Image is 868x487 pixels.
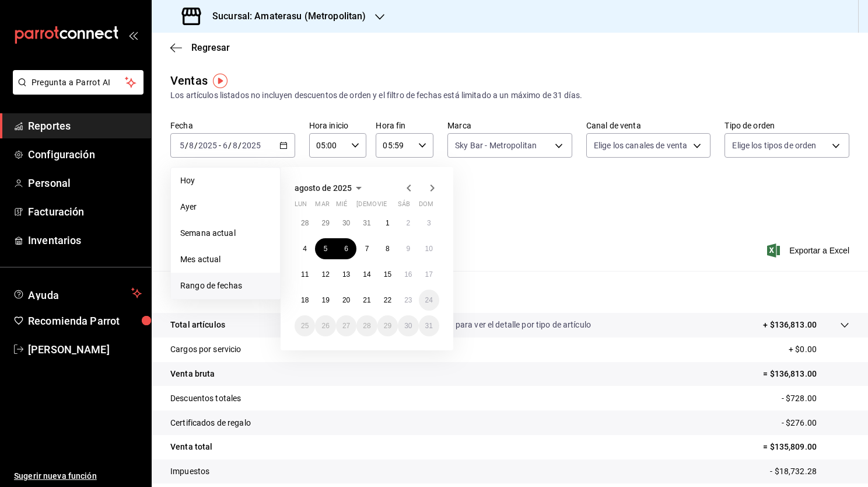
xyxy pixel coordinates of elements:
span: Ayuda [28,286,127,300]
span: Facturación [28,204,142,220]
abbr: 26 de agosto de 2025 [321,322,329,330]
p: = $135,809.00 [763,441,849,453]
h3: Sucursal: Amaterasu (Metropolitan) [203,9,366,23]
abbr: 12 de agosto de 2025 [321,270,329,279]
abbr: 31 de julio de 2025 [363,219,370,227]
button: 31 de agosto de 2025 [419,315,439,336]
abbr: 29 de agosto de 2025 [384,322,391,330]
abbr: 3 de agosto de 2025 [427,219,431,227]
button: 1 de agosto de 2025 [377,213,398,234]
button: 14 de agosto de 2025 [356,264,377,285]
div: Los artículos listados no incluyen descuentos de orden y el filtro de fechas está limitado a un m... [170,89,849,102]
abbr: 25 de agosto de 2025 [301,322,309,330]
button: 16 de agosto de 2025 [398,264,418,285]
span: / [238,141,242,150]
input: -- [222,141,228,150]
button: 7 de agosto de 2025 [356,238,377,259]
button: 21 de agosto de 2025 [356,290,377,311]
span: Sky Bar - Metropolitan [455,140,537,151]
abbr: 19 de agosto de 2025 [321,296,329,304]
input: -- [232,141,238,150]
label: Hora fin [376,121,433,130]
abbr: 11 de agosto de 2025 [301,270,309,279]
abbr: 23 de agosto de 2025 [404,296,412,304]
abbr: miércoles [336,200,347,213]
button: 25 de agosto de 2025 [295,315,315,336]
button: 15 de agosto de 2025 [377,264,398,285]
abbr: martes [315,200,329,213]
label: Tipo de orden [724,121,849,130]
abbr: 16 de agosto de 2025 [404,270,412,279]
abbr: 15 de agosto de 2025 [384,270,391,279]
abbr: 18 de agosto de 2025 [301,296,309,304]
abbr: 9 de agosto de 2025 [406,245,410,253]
p: + $136,813.00 [763,319,817,331]
span: Personal [28,175,142,191]
button: 28 de julio de 2025 [295,213,315,234]
button: 10 de agosto de 2025 [419,238,439,259]
abbr: 5 de agosto de 2025 [324,245,328,253]
span: Sugerir nueva función [14,470,142,482]
button: Tooltip marker [213,74,228,88]
abbr: jueves [356,200,425,213]
span: / [185,141,188,150]
button: 28 de agosto de 2025 [356,315,377,336]
abbr: 10 de agosto de 2025 [425,245,433,253]
abbr: 14 de agosto de 2025 [363,270,370,279]
span: - [219,141,221,150]
label: Fecha [170,121,295,130]
button: 29 de agosto de 2025 [377,315,398,336]
button: 8 de agosto de 2025 [377,238,398,259]
span: Recomienda Parrot [28,313,142,329]
abbr: 1 de agosto de 2025 [386,219,390,227]
p: Certificados de regalo [170,417,251,429]
abbr: viernes [377,200,387,213]
button: 27 de agosto de 2025 [336,315,356,336]
span: Inventarios [28,232,142,248]
abbr: 20 de agosto de 2025 [342,296,350,304]
button: Pregunta a Parrot AI [13,70,143,95]
abbr: 8 de agosto de 2025 [386,245,390,253]
p: Venta bruta [170,368,215,380]
button: 5 de agosto de 2025 [315,238,335,259]
button: 26 de agosto de 2025 [315,315,335,336]
p: Da clic en la fila para ver el detalle por tipo de artículo [397,319,591,331]
abbr: 22 de agosto de 2025 [384,296,391,304]
abbr: 28 de agosto de 2025 [363,322,370,330]
button: 19 de agosto de 2025 [315,290,335,311]
abbr: 30 de agosto de 2025 [404,322,412,330]
abbr: 7 de agosto de 2025 [365,245,369,253]
abbr: 29 de julio de 2025 [321,219,329,227]
span: agosto de 2025 [295,183,352,193]
button: 24 de agosto de 2025 [419,290,439,311]
div: Ventas [170,72,208,89]
button: 2 de agosto de 2025 [398,213,418,234]
input: -- [188,141,194,150]
button: 18 de agosto de 2025 [295,290,315,311]
label: Marca [447,121,572,130]
button: 11 de agosto de 2025 [295,264,315,285]
button: 29 de julio de 2025 [315,213,335,234]
button: 30 de julio de 2025 [336,213,356,234]
p: - $728.00 [782,392,849,405]
p: Total artículos [170,319,225,331]
button: 31 de julio de 2025 [356,213,377,234]
input: ---- [242,141,261,150]
span: Elige los tipos de orden [732,140,816,151]
span: Ayer [180,201,271,213]
button: 4 de agosto de 2025 [295,238,315,259]
span: Pregunta a Parrot AI [32,76,125,89]
abbr: domingo [419,200,433,213]
p: Cargos por servicio [170,343,242,356]
button: 30 de agosto de 2025 [398,315,418,336]
span: Hoy [180,175,271,187]
button: Regresar [170,42,230,53]
p: + $0.00 [789,343,849,356]
span: Regresar [191,42,230,53]
a: Pregunta a Parrot AI [8,85,143,97]
button: 9 de agosto de 2025 [398,238,418,259]
abbr: lunes [295,200,307,213]
span: Exportar a Excel [769,243,849,258]
button: 3 de agosto de 2025 [419,213,439,234]
span: Configuración [28,147,142,162]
